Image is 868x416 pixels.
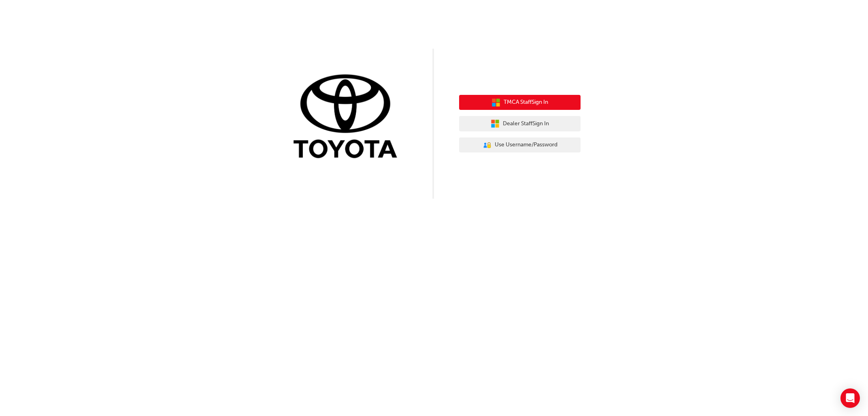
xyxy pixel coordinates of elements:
span: Use Username/Password [495,140,557,150]
button: Use Username/Password [459,137,581,153]
span: TMCA Staff Sign In [504,98,548,107]
button: TMCA StaffSign In [459,95,581,110]
button: Dealer StaffSign In [459,116,581,131]
div: Open Intercom Messenger [840,388,860,408]
img: Trak [287,73,409,162]
span: Dealer Staff Sign In [503,119,549,129]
